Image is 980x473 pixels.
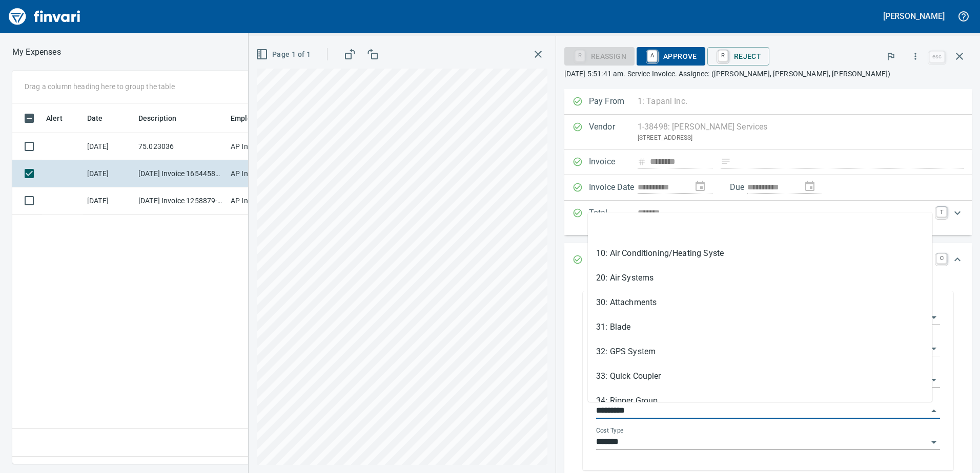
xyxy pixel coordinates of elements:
[881,8,947,24] button: [PERSON_NAME]
[134,187,227,214] td: [DATE] Invoice 1258879-0 from OPNW - Office Products Nationwide (1-29901)
[231,112,277,124] span: Employee
[588,241,932,266] li: 10: Air Conditioning/Heating Syste
[588,389,932,413] li: 34: Ripper Group
[883,11,945,21] h5: [PERSON_NAME]
[83,133,134,160] td: [DATE]
[588,339,932,364] li: 32: GPS System
[258,48,311,61] span: Page 1 of 1
[87,112,116,124] span: Date
[227,160,303,187] td: AP Invoices
[12,46,61,58] nav: breadcrumb
[588,364,932,389] li: 33: Quick Coupler
[134,160,227,187] td: [DATE] Invoice 16544586 from [PERSON_NAME] Services (1-38498)
[83,187,134,214] td: [DATE]
[25,81,175,92] p: Drag a column heading here to group the table
[880,45,902,68] button: Flag
[936,253,947,264] a: C
[927,341,941,356] button: Open
[936,207,947,217] a: T
[645,48,697,65] span: Approve
[138,112,190,124] span: Description
[254,45,315,64] button: Page 1 of 1
[647,50,657,61] a: A
[588,315,932,339] li: 31: Blade
[138,112,177,124] span: Description
[83,160,134,187] td: [DATE]
[929,51,945,62] a: esc
[596,427,624,434] label: Cost Type
[718,50,728,61] a: R
[716,48,761,65] span: Reject
[589,207,638,229] p: Total
[588,266,932,290] li: 20: Air Systems
[134,133,227,160] td: 75.023036
[227,133,303,160] td: AP Invoices
[904,45,927,68] button: More
[87,112,103,124] span: Date
[637,47,705,66] button: AApprove
[46,112,63,124] span: Alert
[564,243,972,277] div: Expand
[707,47,769,66] button: RReject
[46,112,76,124] span: Alert
[927,310,941,325] button: Open
[12,46,61,58] p: My Expenses
[927,404,941,418] button: Close
[231,112,263,124] span: Employee
[588,290,932,315] li: 30: Attachments
[6,4,83,29] img: Finvari
[564,51,635,60] div: Reassign
[564,201,972,235] div: Expand
[927,435,941,449] button: Open
[564,69,972,79] p: [DATE] 5:51:41 am. Service Invoice. Assignee: ([PERSON_NAME], [PERSON_NAME], [PERSON_NAME])
[927,373,941,387] button: Open
[227,187,303,214] td: AP Invoices
[927,44,972,69] span: Close invoice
